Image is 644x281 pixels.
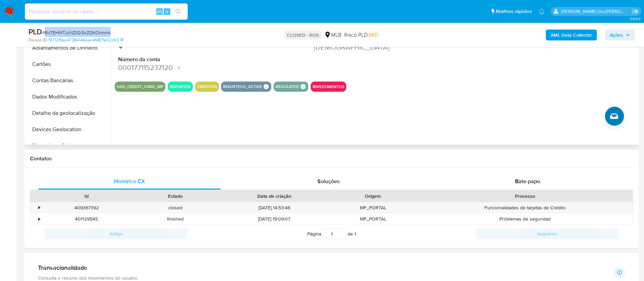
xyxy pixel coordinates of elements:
[42,213,131,225] div: 401129545
[38,216,40,222] div: •
[515,177,540,185] span: Bate-papo
[29,26,42,37] b: PLD
[42,29,111,36] span: # BvTEHMTJcNZlQi3xZQKCkmmk
[307,228,356,239] span: Página de
[605,30,634,40] button: Ações
[30,155,633,162] h1: Contatos
[551,30,592,40] b: AML Data Collector
[418,202,633,213] div: Funcionalidades de tarjetas de Crédito
[422,193,628,199] div: Processo
[317,177,340,185] span: Soluções
[354,230,356,237] span: 1
[29,37,47,43] b: Person ID
[42,202,131,213] div: 409367392
[220,202,329,213] div: [DATE] 14:53:46
[38,205,40,211] div: •
[136,193,215,199] div: Estado
[632,8,639,15] a: Sair
[284,30,321,40] p: CLOSED - ROS
[314,42,438,52] dd: [DEMOGRAPHIC_DATA]
[333,193,413,199] div: Origem
[324,31,342,39] div: MLB
[26,121,111,138] button: Devices Geolocation
[475,228,619,239] button: Seguindo
[369,31,379,39] span: MID
[166,8,168,15] span: s
[44,228,188,239] button: Antigo
[418,213,633,225] div: Problemas de seguridad
[610,30,623,40] span: Ações
[47,193,126,199] div: Id
[26,89,111,105] button: Dados Modificados
[26,56,111,72] button: Cartões
[171,7,185,16] button: search-icon
[220,213,329,225] div: [DATE] 19:09:07
[25,7,188,16] input: Pesquise usuários ou casos...
[496,8,532,15] span: Atalhos rápidos
[157,8,162,15] span: Alt
[329,213,418,225] div: MP_PORTAL
[546,30,597,40] button: AML Data Collector
[561,8,630,15] p: joice.osilva@mercadopago.com.br
[118,56,242,63] dt: Número da conta
[26,105,111,121] button: Detalhe da geolocalização
[630,16,641,21] span: 3.163.0
[26,72,111,89] button: Contas Bancárias
[131,213,220,225] div: finished
[225,193,324,199] div: Data de criação
[26,138,111,154] button: Dispositivos Point
[329,202,418,213] div: MP_PORTAL
[344,31,379,39] span: Risco PLD:
[131,202,220,213] div: closed
[114,177,145,185] span: Histórico CX
[539,8,545,14] a: Notificações
[118,63,242,72] dd: 000177115237120
[49,37,123,43] a: f9712f6ac473841466ec4f487fe02c63
[26,40,111,56] button: Adiantamentos de Dinheiro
